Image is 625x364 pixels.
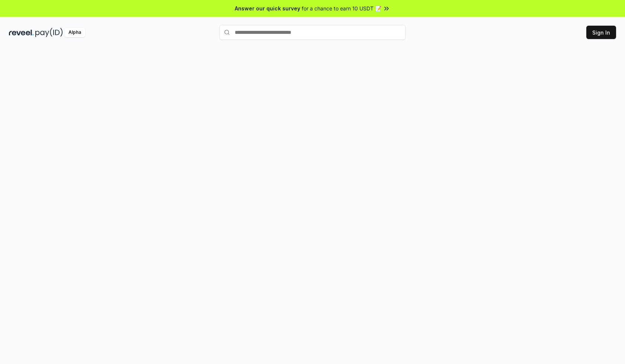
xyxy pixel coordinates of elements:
[9,28,34,37] img: reveel_dark
[235,4,300,12] span: Answer our quick survey
[586,26,616,39] button: Sign In
[35,28,63,37] img: pay_id
[64,28,85,37] div: Alpha
[302,4,381,12] span: for a chance to earn 10 USDT 📝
